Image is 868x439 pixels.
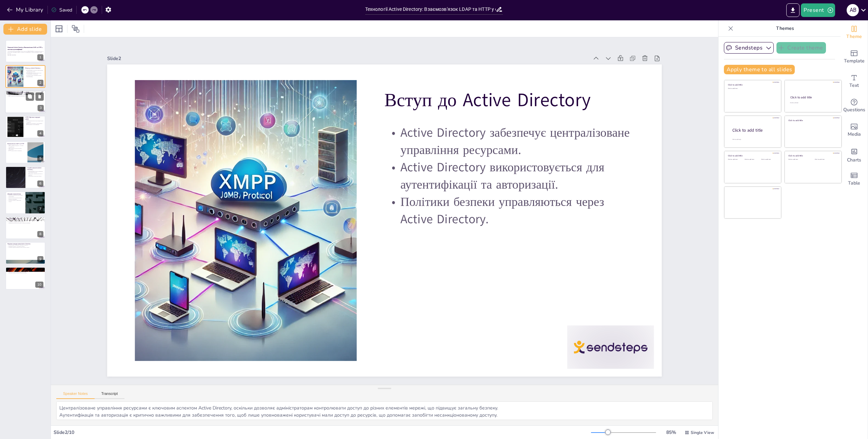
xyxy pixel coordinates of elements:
div: Click to add title [732,128,776,133]
div: 4 [37,130,43,136]
p: HTTP: Протокол передачі даних [25,116,43,120]
p: HTTP підтримує аутентифікацію. [25,124,43,126]
div: 85 % [663,429,679,436]
div: Click to add text [815,159,836,160]
div: 2 [5,65,45,88]
p: Приклади використання демонструють практичне застосування технологій. [7,220,43,221]
div: Layout [54,23,64,34]
div: Click to add text [790,102,835,104]
p: Приклади використання [7,217,43,220]
span: Single View [691,430,714,435]
p: Переваги використання Active Directory [7,243,43,245]
p: Діаграми допомагають візуалізувати взаємозв'язки. [7,195,23,197]
p: LDAP дозволяє запитувати дані про користувачів і групи. [7,94,44,95]
p: Підвищена безпека є ключовим аспектом. [7,246,43,247]
div: 3 [5,90,46,113]
p: Active Directory забезпечує централізоване управління ресурсами. [25,70,43,72]
div: Click to add title [788,119,837,121]
div: 10 [35,282,43,288]
button: Present [801,3,835,17]
strong: Технології Active Directory: Взаємозв'язок LDAP та HTTP у системах аутентифікації [7,46,43,50]
button: Transcript [95,392,125,399]
span: Table [848,179,860,187]
p: Управління доступом до ресурсів є критично важливим. [7,222,43,224]
button: Create theme [776,42,826,54]
div: 3 [38,105,44,111]
button: Sendsteps [724,42,774,54]
div: 9 [37,256,43,262]
p: Служба каталогів Active Directory [27,167,43,171]
p: HTTP передає запити та відповіді. [7,150,25,151]
p: Взаємозв'язки між компонентами є критично важливими. [7,197,23,200]
p: AD підтримує різні типи об'єктів. [27,176,43,177]
button: A B [847,3,859,17]
span: Theme [846,33,862,40]
div: Click to add title [788,154,837,157]
p: Діаграми сприяють навчальному процесу. [7,200,23,202]
textarea: Централізоване управління ресурсами є ключовим аспектом Active Directory, оскільки дозволяє адмін... [56,401,713,420]
div: Click to add body [732,139,775,140]
div: Click to add title [790,95,835,99]
div: Get real-time input from your audience [841,94,868,118]
div: Add ready made slides [841,45,868,69]
div: 8 [5,217,45,239]
button: Duplicate Slide [26,92,34,100]
div: 10 [5,267,45,289]
p: Взаємозв'язок між технологіями є ключовим. [7,271,43,272]
div: 6 [5,166,45,189]
div: Click to add text [745,159,760,160]
div: 9 [5,242,45,264]
div: 5 [37,155,43,161]
p: HTTP може взаємодіяти з веб-додатками. [25,123,43,124]
span: Charts [847,156,861,164]
p: Діаграми взаємозв'язку [7,193,23,195]
p: Політики безпеки управляються через Active Directory. [25,75,43,77]
div: 4 [5,116,45,138]
button: Delete Slide [36,92,44,100]
div: A B [847,4,859,16]
p: Централізоване управління є важливою перевагою. [7,244,43,246]
div: 6 [37,180,43,187]
span: Media [848,131,861,138]
div: 7 [5,191,45,214]
p: Active Directory зберігає інформацію про мережеві ресурси. [27,171,43,173]
p: Active Directory, LDAP та HTTP є важливими технологіями. [7,270,43,271]
button: My Library [5,4,46,15]
div: Add a table [841,167,868,191]
button: Apply theme to all slides [724,65,795,74]
p: LDAP забезпечує доступ до інформації в службах каталогів. [7,93,44,94]
span: Text [849,82,859,89]
div: 2 [37,80,43,86]
div: Add images, graphics, shapes or video [841,118,868,142]
div: Click to add text [761,159,776,160]
p: Active Directory використовується для аутентифікації та авторизації. [25,72,43,74]
input: Insert title [365,4,496,14]
button: Export to PowerPoint [786,3,800,17]
div: 1 [37,54,43,60]
p: LDAP та HTTP взаємодіють у системах аутентифікації. [7,145,25,147]
div: Slide 2 / 10 [54,429,591,436]
p: LDAP: Протокол доступу до каталогів [7,91,44,93]
p: Вступ до Active Directory [25,67,43,69]
p: Інтеграція з веб-додатками є важливою. [7,221,43,222]
div: Click to add title [728,83,776,86]
div: Click to add title [728,154,776,157]
p: LDAP забезпечує доступ до даних користувачів. [7,148,25,150]
p: Ефективне адміністрування залежить від знань. [7,272,43,273]
p: Взаємозв'язок LDAP та HTTP [7,142,25,145]
span: Questions [843,106,865,114]
div: 5 [5,141,45,164]
div: Saved [51,7,72,13]
div: Add charts and graphs [841,142,868,167]
div: Change the overall theme [841,20,868,45]
div: 8 [37,231,43,237]
div: Click to add text [728,159,743,160]
div: Click to add text [788,159,810,160]
p: Спрощене адміністрування ресурсів полегшує роботу. [7,247,43,248]
span: Position [72,25,80,33]
p: Висновки [7,268,43,270]
p: AD дозволяє управляти доступом та безпекою. [27,173,43,175]
p: HTTP використовується для передачі даних в Інтернеті. [25,120,43,123]
p: LDAP є критично важливим для інтеграції з AD. [7,95,44,97]
button: Speaker Notes [56,392,95,399]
